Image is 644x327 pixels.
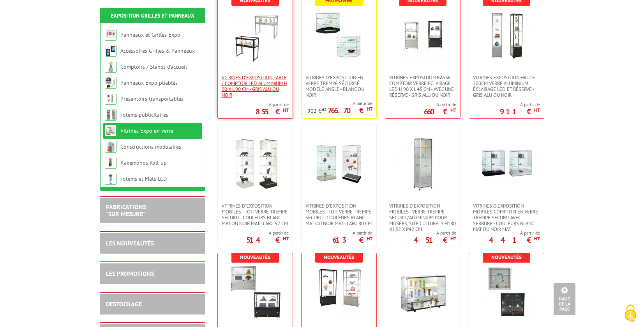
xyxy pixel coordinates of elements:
sup: HT [534,235,540,242]
span: A partir de [307,100,372,107]
span: Vitrines d'exposition mobiles - toit verre trempé sécurit - couleurs blanc mat ou noir mat - larg... [222,203,289,226]
span: A partir de [332,230,372,236]
b: Nouveautés [491,254,522,261]
a: Accessoires Grilles & Panneaux [120,47,195,54]
img: Vitrines d'exposition mobiles - verre trempé sécurit/aluminium pour musées, site culturels H180 X... [395,137,450,191]
a: Totems et Mâts LCD [120,175,167,182]
img: Cookies (fenêtre modale) [621,304,640,323]
a: LES PROMOTIONS [106,270,154,277]
span: Vitrines d'exposition mobiles - toit verre trempé sécurit - couleurs blanc mat ou noir mat - larg... [305,203,372,226]
a: Présentoirs transportables [120,95,183,102]
a: Exposition Grilles et Panneaux [111,12,194,19]
span: VITRINES EXPOSITION HAUTE 200cm VERRE ALUMINIUM ÉCLAIRAGE LED ET RÉSERVE - GRIS ALU OU NOIR [473,75,540,98]
span: A partir de [246,230,289,236]
img: Vitrines d'exposition table / comptoir LED Aluminium H 90 x L 90 cm - Gris Alu ou Noir [228,8,282,63]
a: Vitrines d'exposition mobiles comptoir en verre trempé sécurit avec serrure - couleurs blanc mat ... [469,203,544,232]
img: VITRINES EXPOSITION BASSE COMPTOIR VERRE ECLAIRAGE LED ET RÉSERVE H 90 CM - GRIS ALU OU NOIR [228,265,282,320]
a: Constructions modulaires [120,143,181,150]
a: VITRINES EXPOSITION BASSE COMPTOIR VERRE ECLAIRAGE LED H 90 x L 45 CM - AVEC UNE RÉSERVE - GRIS A... [385,75,460,98]
span: VITRINES EXPOSITION BASSE COMPTOIR VERRE ECLAIRAGE LED H 90 x L 45 CM - AVEC UNE RÉSERVE - GRIS A... [389,75,456,98]
b: Nouveautés [324,254,354,261]
a: Comptoirs / Stands d'accueil [120,63,187,70]
b: Nouveautés [240,254,270,261]
img: Présentoirs transportables [105,93,116,105]
sup: HT [367,235,372,242]
img: Vitrines d'exposition mobiles - toit verre trempé sécurit - couleurs blanc mat ou noir mat - larg... [312,137,366,191]
a: DESTOCKAGE [106,300,142,308]
button: Cookies (fenêtre modale) [617,300,644,327]
a: Vitrines d'exposition table / comptoir LED Aluminium H 90 x L 90 cm - Gris Alu ou Noir [218,75,293,98]
span: A partir de [414,230,456,236]
sup: HT [283,107,289,114]
a: Kakémonos Roll-up [120,159,167,166]
a: Haut de la page [554,283,575,315]
sup: HT [450,107,456,114]
span: VITRINES D’EXPOSITION EN VERRE TREMPÉ SÉCURISÉ MODELE ANGLE - BLANC OU NOIR [305,75,372,98]
img: Vitrines d'exposition murales en verre trempé sécurit avec serrure - fond miroir [395,265,450,320]
img: Vitrine Murale LED en verre - GRIS ALU OU NOIR [479,265,534,320]
p: 911 € [500,109,540,114]
img: Panneaux Expo pliables [105,77,116,89]
span: A partir de [256,101,289,108]
span: A partir de [489,230,540,236]
img: Comptoirs / Stands d'accueil [105,61,116,73]
p: 451 € [414,238,456,242]
a: FABRICATIONS"Sur Mesure" [106,203,146,218]
a: Panneaux Expo pliables [120,79,178,86]
img: Accessoires Grilles & Panneaux [105,45,116,57]
sup: HT [367,106,372,112]
a: LES NOUVEAUTÉS [106,239,154,247]
img: Vitrines d'exposition mobiles comptoir en verre trempé sécurit avec serrure - couleurs blanc mat ... [479,137,534,191]
a: Vitrines d'exposition mobiles - toit verre trempé sécurit - couleurs blanc mat ou noir mat - larg... [218,203,293,226]
a: Vitrines d'exposition mobiles - toit verre trempé sécurit - couleurs blanc mat ou noir mat - larg... [302,203,376,226]
span: Vitrines d'exposition mobiles - verre trempé sécurit/aluminium pour musées, site culturels H180 X... [389,203,456,232]
sup: HT [321,107,326,112]
img: VITRINES D'EXPOSITION HAUTE 200cm - VERRE TREMPé ÉCLAIRAGE LED ET RÉSERVE - GRIS ALU OU NOIR [312,265,366,320]
sup: HT [450,235,456,242]
img: Panneaux et Grilles Expo [105,29,116,41]
p: 855 € [256,109,289,114]
span: A partir de [500,101,540,108]
a: VITRINES EXPOSITION HAUTE 200cm VERRE ALUMINIUM ÉCLAIRAGE LED ET RÉSERVE - GRIS ALU OU NOIR [469,75,544,98]
img: VITRINES EXPOSITION HAUTE 200cm VERRE ALUMINIUM ÉCLAIRAGE LED ET RÉSERVE - GRIS ALU OU NOIR [479,8,534,63]
p: 660 € [424,109,456,114]
p: 902 € [307,108,326,114]
sup: HT [534,107,540,114]
p: 613 € [332,238,372,242]
a: Vitrines d'exposition mobiles - verre trempé sécurit/aluminium pour musées, site culturels H180 X... [385,203,460,232]
img: VITRINES D’EXPOSITION EN VERRE TREMPÉ SÉCURISÉ MODELE ANGLE - BLANC OU NOIR [312,8,366,63]
span: Vitrines d'exposition mobiles comptoir en verre trempé sécurit avec serrure - couleurs blanc mat ... [473,203,540,232]
a: Panneaux et Grilles Expo [120,31,180,38]
p: 441 € [489,238,540,242]
sup: HT [283,235,289,242]
a: VITRINES D’EXPOSITION EN VERRE TREMPÉ SÉCURISÉ MODELE ANGLE - BLANC OU NOIR [302,75,376,98]
img: Constructions modulaires [105,141,116,153]
img: Kakémonos Roll-up [105,157,116,169]
img: Vitrines Expo en verre [105,125,116,137]
img: Totems publicitaires [105,109,116,121]
img: VITRINES EXPOSITION BASSE COMPTOIR VERRE ECLAIRAGE LED H 90 x L 45 CM - AVEC UNE RÉSERVE - GRIS A... [395,8,450,63]
span: Vitrines d'exposition table / comptoir LED Aluminium H 90 x L 90 cm - Gris Alu ou Noir [222,75,289,98]
img: Totems et Mâts LCD [105,173,116,185]
a: Vitrines Expo en verre [120,127,173,134]
span: A partir de [424,101,456,108]
p: 514 € [246,238,289,242]
p: 766.70 € [328,108,372,113]
img: Vitrines d'exposition mobiles - toit verre trempé sécurit - couleurs blanc mat ou noir mat - larg... [228,137,282,191]
a: Totems publicitaires [120,111,168,118]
